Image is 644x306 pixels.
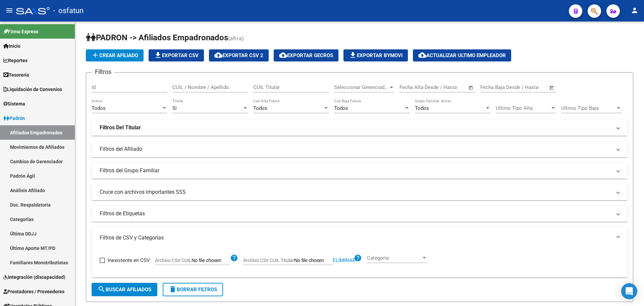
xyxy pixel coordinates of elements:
[415,105,429,111] span: Todos
[169,287,217,293] span: Borrar Filtros
[3,115,25,122] span: Padrón
[91,51,99,59] mat-icon: add
[155,258,192,263] span: Archivo CSV CUIL
[333,257,356,263] span: Eliminar
[3,57,28,64] span: Reportes
[418,52,506,58] span: Actualizar ultimo Empleador
[294,258,333,264] input: Archivo CSV CUIL Titular
[631,6,639,14] mat-icon: person
[92,120,628,136] mat-expansion-panel-header: Filtros Del Titular
[92,283,157,296] button: Buscar Afiliados
[92,141,628,157] mat-expansion-panel-header: Filtros del Afiliado
[163,283,223,296] button: Borrar Filtros
[496,105,550,111] span: Ultimo Tipo Alta
[367,255,421,261] span: Categoria
[561,105,615,111] span: Ultimo Tipo Baja
[98,285,106,293] mat-icon: search
[3,273,65,281] span: Integración (discapacidad)
[86,49,144,61] button: Crear Afiliado
[91,52,138,58] span: Crear Afiliado
[334,84,388,90] span: Seleccionar Gerenciador
[3,100,25,107] span: Sistema
[243,258,294,263] span: Archivo CSV CUIL Titular
[349,51,357,59] mat-icon: file_download
[92,206,628,222] mat-expansion-panel-header: Filtros de Etiquetas
[548,84,556,92] button: Open calendar
[333,258,356,263] button: Eliminar
[92,163,628,179] mat-expansion-panel-header: Filtros del Grupo Familiar
[480,84,507,90] input: Fecha inicio
[418,51,426,59] mat-icon: cloud_download
[3,288,64,295] span: Prestadores / Proveedores
[399,84,427,90] input: Fecha inicio
[100,234,611,242] mat-panel-title: Filtros de CSV y Categorias
[100,167,611,174] mat-panel-title: Filtros del Grupo Familiar
[86,33,228,42] span: PADRON -> Afiliados Empadronados
[274,49,338,61] button: Exportar GECROS
[100,145,611,153] mat-panel-title: Filtros del Afiliado
[92,184,628,200] mat-expansion-panel-header: Cruce con archivos importantes SSS
[621,283,637,299] div: Open Intercom Messenger
[279,52,333,58] span: Exportar GECROS
[192,258,230,264] input: Archivo CSV CUIL
[228,35,244,42] span: (alt+a)
[214,52,263,58] span: Exportar CSV 2
[334,105,348,111] span: Todos
[214,51,222,59] mat-icon: cloud_download
[343,49,408,61] button: Exportar Bymovi
[92,105,106,111] span: Todos
[3,28,38,35] span: Firma Express
[100,188,611,196] mat-panel-title: Cruce con archivos importantes SSS
[209,49,269,61] button: Exportar CSV 2
[253,105,267,111] span: Todos
[349,52,402,58] span: Exportar Bymovi
[354,254,362,262] mat-icon: help
[154,51,162,59] mat-icon: file_download
[92,67,115,77] h3: Filtros
[172,105,177,111] span: Si
[100,210,611,217] mat-panel-title: Filtros de Etiquetas
[3,86,62,93] span: Liquidación de Convenios
[413,49,511,61] button: Actualizar ultimo Empleador
[108,256,150,264] span: Inexistente en CSV
[5,6,13,14] mat-icon: menu
[3,42,20,50] span: Inicio
[433,84,465,90] input: Fecha fin
[98,287,151,293] span: Buscar Afiliados
[53,3,84,18] span: - osfatun
[92,227,628,249] mat-expansion-panel-header: Filtros de CSV y Categorias
[154,52,199,58] span: Exportar CSV
[92,249,628,277] div: Filtros de CSV y Categorias
[514,84,546,90] input: Fecha fin
[230,254,238,262] mat-icon: help
[100,124,141,131] strong: Filtros Del Titular
[3,71,29,79] span: Tesorería
[467,84,475,92] button: Open calendar
[279,51,287,59] mat-icon: cloud_download
[149,49,204,61] button: Exportar CSV
[169,285,177,293] mat-icon: delete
